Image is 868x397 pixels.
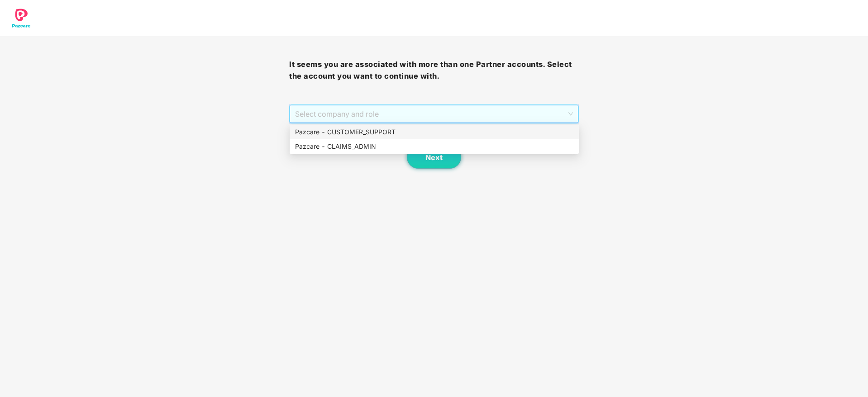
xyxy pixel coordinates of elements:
button: Next [407,146,461,169]
h3: It seems you are associated with more than one Partner accounts. Select the account you want to c... [289,59,578,82]
div: Pazcare - CLAIMS_ADMIN [290,139,579,154]
div: Pazcare - CUSTOMER_SUPPORT [290,125,579,139]
div: Pazcare - CUSTOMER_SUPPORT [295,127,573,137]
span: Select company and role [295,105,572,123]
span: Next [425,153,443,162]
div: Pazcare - CLAIMS_ADMIN [295,142,573,151]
